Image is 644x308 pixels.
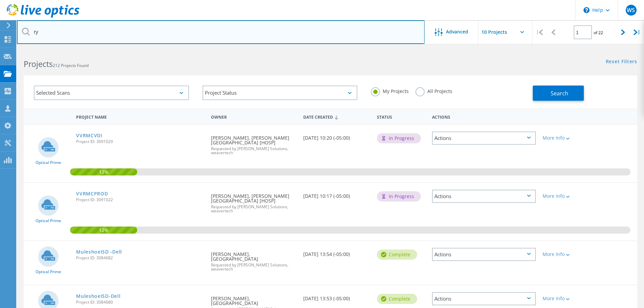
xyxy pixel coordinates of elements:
div: | [532,20,546,44]
div: Actions [432,248,536,261]
div: Selected Scans [34,86,189,100]
span: Project ID: 3084680 [76,300,204,304]
a: MuleshoeISD -Dell [76,250,122,254]
div: Project Name [73,110,208,123]
a: MuleshoeISD-Dell [76,294,120,299]
span: Search [551,90,568,97]
span: Requested by [PERSON_NAME] Solutions, weavertech [211,263,296,271]
a: VVRMCPROD [76,191,108,196]
div: [PERSON_NAME], [PERSON_NAME][GEOGRAPHIC_DATA] [HOSP] [208,183,300,220]
div: [DATE] 13:53 (-05:00) [300,285,374,308]
a: Live Optics Dashboard [7,14,79,19]
b: Projects [24,58,53,69]
div: Complete [377,250,417,260]
div: Actions [432,292,536,305]
label: My Projects [371,87,409,94]
span: 12% [70,168,137,174]
span: of 22 [594,30,603,35]
div: Project Status [202,86,358,100]
span: Optical Prime [35,161,61,165]
div: More Info [543,136,585,140]
div: In Progress [377,191,421,202]
div: Complete [377,294,417,304]
div: Date Created [300,110,374,123]
div: More Info [543,194,585,198]
div: | [630,20,644,44]
div: Actions [432,190,536,203]
button: Search [533,86,584,101]
span: Project ID: 3091029 [76,140,204,144]
div: [PERSON_NAME], [GEOGRAPHIC_DATA] [208,241,300,278]
svg: \n [583,7,590,13]
span: Optical Prime [35,219,61,223]
div: Owner [208,110,300,123]
a: VVRMCVDI [76,133,102,138]
span: WS [627,7,635,13]
span: Requested by [PERSON_NAME] Solutions, weavertech [211,147,296,155]
a: Reset Filters [606,59,637,65]
div: In Progress [377,133,421,143]
label: All Projects [415,87,452,94]
div: [DATE] 10:17 (-05:00) [300,183,374,205]
span: Advanced [446,29,468,34]
span: Requested by [PERSON_NAME] Solutions, weavertech [211,205,296,213]
span: Optical Prime [35,270,61,274]
span: Project ID: 3091022 [76,198,204,202]
input: Search projects by name, owner, ID, company, etc [17,20,425,44]
div: More Info [543,296,585,301]
div: More Info [543,252,585,257]
span: 12% [70,227,137,233]
div: Actions [429,110,539,123]
div: Actions [432,132,536,145]
div: [DATE] 13:54 (-05:00) [300,241,374,263]
span: 212 Projects Found [53,63,89,68]
span: Project ID: 3084682 [76,256,204,260]
div: [PERSON_NAME], [PERSON_NAME][GEOGRAPHIC_DATA] [HOSP] [208,125,300,162]
div: [DATE] 10:20 (-05:00) [300,125,374,147]
div: Status [374,110,429,123]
